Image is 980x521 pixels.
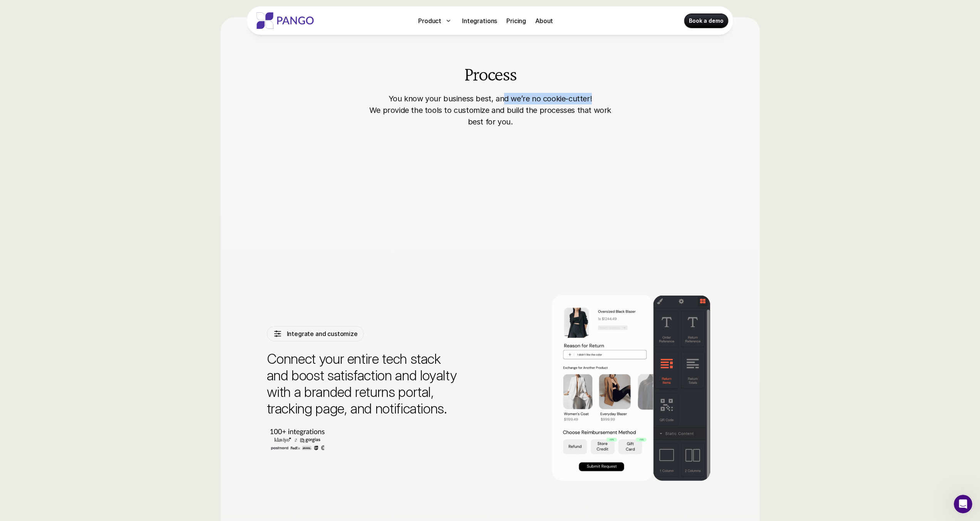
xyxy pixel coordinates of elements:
[287,329,358,338] p: Integrate and customize
[506,16,526,25] p: Pricing
[462,16,497,25] p: Integrations
[535,16,553,25] p: About
[954,495,972,513] iframe: Intercom live chat
[532,15,556,27] a: About
[365,93,615,128] p: You know your business best, and we’re no cookie-cutter! We provide the tools to customize and bu...
[689,17,723,25] p: Book a demo
[684,14,728,28] a: Book a demo
[459,15,500,27] a: Integrations
[503,15,529,27] a: Pricing
[418,16,441,25] p: Product
[256,64,724,84] h2: Process
[267,351,461,417] p: Connect your entire tech stack and boost satisfaction and loyalty with a branded returns portal, ...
